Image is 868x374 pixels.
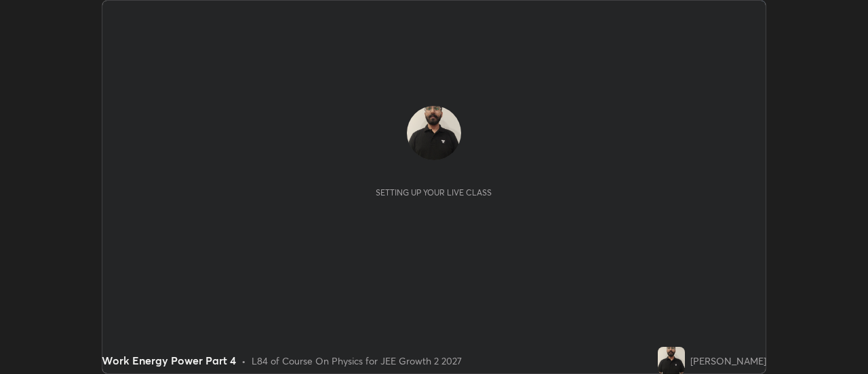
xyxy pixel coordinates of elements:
div: [PERSON_NAME] [690,354,766,368]
div: L84 of Course On Physics for JEE Growth 2 2027 [252,354,462,368]
div: Work Energy Power Part 4 [102,352,236,369]
img: c21a7924776a486d90e20529bf12d3cf.jpg [658,347,685,374]
div: • [241,354,246,368]
img: c21a7924776a486d90e20529bf12d3cf.jpg [407,106,461,160]
div: Setting up your live class [376,187,492,198]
